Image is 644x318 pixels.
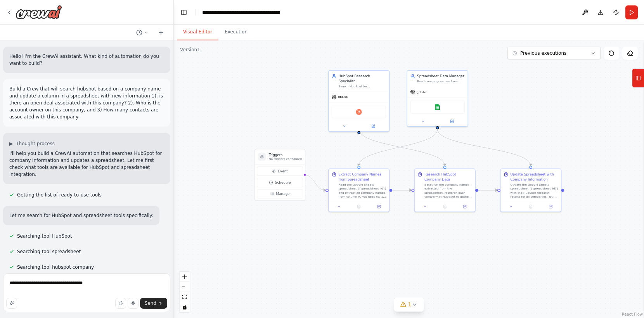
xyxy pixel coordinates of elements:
img: Hubspot [356,109,362,115]
span: Event [278,169,287,174]
button: fit view [180,292,190,302]
button: zoom in [180,272,190,282]
p: I'll help you build a CrewAI automation that searches HubSpot for company information and updates... [9,150,164,178]
a: React Flow attribution [622,312,643,316]
span: Searching tool spreadsheet [17,248,81,255]
span: Previous executions [520,50,566,56]
g: Edge from 2a86d793-9bfc-4b3b-a256-83a9a501293b to 262109a9-abab-41f5-9c06-4f48f184a854 [357,129,440,166]
h3: Triggers [269,152,302,157]
button: Open in side panel [542,203,559,209]
span: Send [145,300,156,306]
button: Open in side panel [359,123,387,129]
span: 1 [408,301,412,308]
div: Search HubSpot for comprehensive information about multiple companies extracted from a spreadshee... [339,85,386,89]
button: 1 [394,297,424,312]
button: Schedule [257,178,303,187]
div: Spreadsheet Data ManagerRead company names from column A of {spreadsheet_id}, then update the sam... [407,70,468,127]
button: Previous executions [507,47,601,60]
span: Searching tool HubSpot [17,233,72,239]
g: Edge from triggers to 262109a9-abab-41f5-9c06-4f48f184a854 [305,172,325,193]
div: Spreadsheet Data Manager [417,74,465,79]
div: TriggersNo triggers configuredEventScheduleManage [254,149,305,201]
button: Upload files [115,298,126,309]
button: Send [140,298,167,309]
button: Open in side panel [438,118,466,124]
button: Click to speak your automation idea [128,298,138,309]
div: Extract Company Names from SpreadsheetRead the Google Sheets spreadsheet ({spreadsheet_id}) and e... [328,169,390,212]
div: Update Spreadsheet with Company InformationUpdate the Google Sheets spreadsheet ({spreadsheet_id}... [500,169,561,212]
div: HubSpot Research Specialist [339,74,386,83]
div: Version 1 [180,47,200,53]
button: Switch to previous chat [133,28,152,37]
g: Edge from 2a86d793-9bfc-4b3b-a256-83a9a501293b to 252ec7c7-2649-4e7b-a544-b4b6d44517be [435,129,533,166]
p: No triggers configured [269,157,302,161]
button: No output available [435,203,455,209]
div: Update Spreadsheet with Company Information [511,172,558,182]
p: Hello! I'm the CrewAI assistant. What kind of automation do you want to build? [9,53,164,67]
button: No output available [520,203,541,209]
img: Logo [16,5,62,19]
span: gpt-4o [338,95,348,99]
button: toggle interactivity [180,302,190,312]
span: Manage [276,191,290,196]
span: Getting the list of ready-to-use tools [17,192,102,198]
g: Edge from bcf75a11-205f-478d-82aa-2da1867e7d9a to 252ec7c7-2649-4e7b-a544-b4b6d44517be [478,188,497,193]
span: Thought process [16,141,55,147]
div: Update the Google Sheets spreadsheet ({spreadsheet_id}) with the HubSpot research results for all... [511,183,558,199]
span: gpt-4o [417,90,426,94]
div: Research HubSpot Company DataBased on the company names extracted from the spreadsheet, research ... [414,169,476,212]
span: Searching tool hubspot company [17,264,94,270]
span: ▶ [9,141,13,147]
p: Build a Crew that will search hubspot based on a company name and update a column in a spreadshee... [9,85,164,120]
div: HubSpot Research SpecialistSearch HubSpot for comprehensive information about multiple companies ... [328,70,390,132]
div: Research HubSpot Company Data [424,172,472,182]
button: Manage [257,189,303,198]
g: Edge from 262109a9-abab-41f5-9c06-4f48f184a854 to bcf75a11-205f-478d-82aa-2da1867e7d9a [392,188,411,193]
p: Let me search for HubSpot and spreadsheet tools specifically: [9,212,153,219]
div: Extract Company Names from Spreadsheet [339,172,386,182]
button: Visual Editor [177,24,218,40]
div: React Flow controls [180,272,190,312]
button: Execution [218,24,254,40]
nav: breadcrumb [202,9,280,16]
button: Start a new chat [155,28,167,37]
button: Hide left sidebar [178,7,189,18]
span: Schedule [275,180,291,185]
div: Read company names from column A of {spreadsheet_id}, then update the same spreadsheet with HubSp... [417,80,465,83]
button: Improve this prompt [6,298,17,309]
button: Event [257,167,303,176]
div: Based on the company names extracted from the spreadsheet, research each company in HubSpot to ga... [424,183,472,199]
button: ▶Thought process [9,141,55,147]
button: Open in side panel [456,203,473,209]
button: Open in side panel [370,203,387,209]
img: Google sheets [435,104,440,110]
button: No output available [348,203,369,209]
button: zoom out [180,282,190,292]
div: Read the Google Sheets spreadsheet ({spreadsheet_id}) and extract all company names from column A... [339,183,386,199]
